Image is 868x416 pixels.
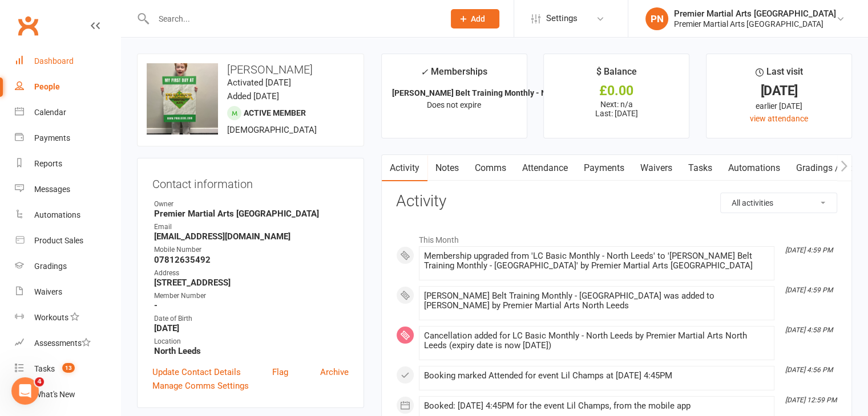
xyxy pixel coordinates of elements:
[424,331,769,350] div: Cancellation added for LC Basic Monthly - North Leeds by Premier Martial Arts North Leeds (expiry...
[272,365,288,379] a: Flag
[11,377,39,405] iframe: Intercom live chat
[15,228,120,254] a: Product Sales
[467,155,514,181] a: Comms
[154,278,349,288] strong: [STREET_ADDRESS]
[244,108,306,117] span: Active member
[15,202,120,228] a: Automations
[717,85,841,97] div: [DATE]
[554,100,679,118] p: Next: n/a Last: [DATE]
[15,305,120,331] a: Workouts
[720,155,788,181] a: Automations
[396,228,837,246] li: This Month
[392,88,632,97] strong: [PERSON_NAME] Belt Training Monthly - North [PERSON_NAME]...
[62,363,75,373] span: 13
[152,365,241,379] a: Update Contact Details
[147,63,354,76] h3: [PERSON_NAME]
[680,155,720,181] a: Tasks
[424,251,769,271] div: Membership upgraded from 'LC Basic Monthly - North Leeds' to '[PERSON_NAME] Belt Training Monthly...
[34,159,62,168] div: Reports
[34,82,60,91] div: People
[471,14,485,23] span: Add
[785,286,833,294] i: [DATE] 4:59 PM
[15,254,120,279] a: Gradings
[154,336,349,347] div: Location
[154,323,349,333] strong: [DATE]
[150,11,436,27] input: Search...
[34,313,68,322] div: Workouts
[152,379,249,393] a: Manage Comms Settings
[154,209,349,219] strong: Premier Martial Arts [GEOGRAPHIC_DATA]
[576,155,632,181] a: Payments
[382,155,427,181] a: Activity
[154,268,349,279] div: Address
[154,255,349,265] strong: 07812635492
[154,291,349,301] div: Member Number
[15,382,120,407] a: What's New
[756,64,803,85] div: Last visit
[396,193,837,210] h3: Activity
[785,326,833,334] i: [DATE] 4:58 PM
[717,100,841,112] div: earlier [DATE]
[154,313,349,324] div: Date of Birth
[35,377,44,386] span: 4
[15,356,120,382] a: Tasks 13
[674,19,836,29] div: Premier Martial Arts [GEOGRAPHIC_DATA]
[34,108,66,117] div: Calendar
[15,279,120,305] a: Waivers
[147,63,218,134] img: image1740158393.png
[227,91,279,101] time: Added [DATE]
[34,262,67,271] div: Gradings
[15,177,120,202] a: Messages
[674,9,836,19] div: Premier Martial Arts [GEOGRAPHIC_DATA]
[152,173,349,190] h3: Contact information
[154,199,349,210] div: Owner
[421,64,487,85] div: Memberships
[514,155,576,181] a: Attendance
[34,133,70,142] div: Payments
[427,155,467,181] a: Notes
[154,300,349,311] strong: -
[15,100,120,125] a: Calendar
[15,331,120,356] a: Assessments
[421,67,428,78] i: ✓
[34,338,91,348] div: Assessments
[34,236,83,245] div: Product Sales
[785,366,833,374] i: [DATE] 4:56 PM
[785,396,837,404] i: [DATE] 12:59 PM
[154,222,349,233] div: Email
[154,346,349,356] strong: North Leeds
[785,246,833,254] i: [DATE] 4:59 PM
[15,48,120,74] a: Dashboard
[154,231,349,242] strong: [EMAIL_ADDRESS][DOMAIN_NAME]
[34,185,70,194] div: Messages
[424,401,769,411] div: Booked: [DATE] 4:45PM for the event Lil Champs, from the mobile app
[14,11,42,40] a: Clubworx
[227,78,291,88] time: Activated [DATE]
[15,125,120,151] a: Payments
[546,6,578,31] span: Settings
[451,9,499,28] button: Add
[227,125,317,135] span: [DEMOGRAPHIC_DATA]
[320,365,349,379] a: Archive
[34,287,62,296] div: Waivers
[596,64,637,85] div: $ Balance
[34,364,55,373] div: Tasks
[34,56,74,66] div: Dashboard
[15,74,120,100] a: People
[15,151,120,177] a: Reports
[645,7,668,30] div: PN
[632,155,680,181] a: Waivers
[34,210,80,219] div: Automations
[424,291,769,311] div: [PERSON_NAME] Belt Training Monthly - [GEOGRAPHIC_DATA] was added to [PERSON_NAME] by Premier Mar...
[424,371,769,381] div: Booking marked Attended for event Lil Champs at [DATE] 4:45PM
[427,100,481,109] span: Does not expire
[750,114,808,123] a: view attendance
[154,244,349,255] div: Mobile Number
[554,85,679,97] div: £0.00
[34,390,75,399] div: What's New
